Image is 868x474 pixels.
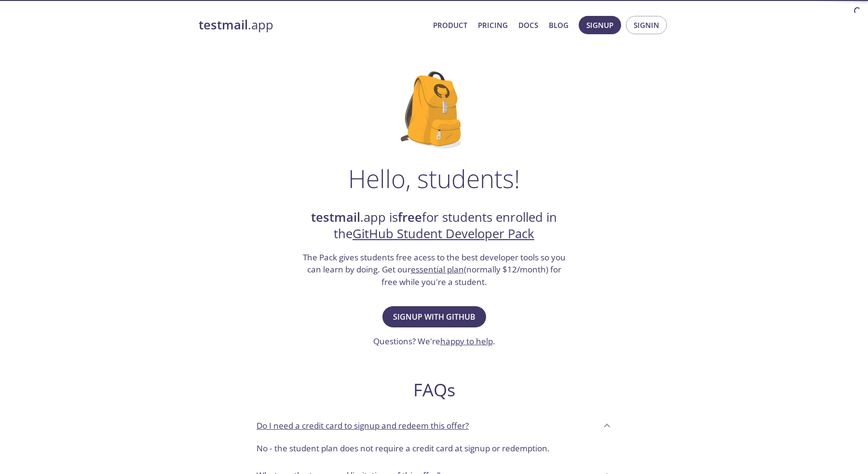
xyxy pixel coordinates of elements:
a: Pricing [478,19,508,31]
p: No - the student plan does not require a credit card at signup or redemption. [257,442,611,455]
a: essential plan [411,264,464,275]
div: Do I need a credit card to signup and redeem this offer? [249,438,619,462]
div: Do I need a credit card to signup and redeem this offer? [249,412,619,438]
span: Signup [586,19,613,31]
strong: testmail [199,16,248,33]
a: testmail.app [199,17,425,33]
h2: .app is for students enrolled in the [301,209,567,243]
span: Signup with GitHub [393,310,475,324]
h1: Hello, students! [348,164,520,193]
h3: The Pack gives students free acess to the best developer tools so you can learn by doing. Get our... [301,251,567,288]
a: GitHub Student Developer Pack [353,225,534,242]
p: Do I need a credit card to signup and redeem this offer? [257,420,469,432]
a: Blog [549,19,569,31]
button: Signin [626,16,667,34]
a: Docs [518,19,538,31]
button: Signup with GitHub [382,306,486,327]
strong: testmail [311,209,360,226]
a: happy to help [440,336,493,347]
button: Signup [579,16,621,34]
img: github-student-backpack.png [401,71,468,149]
a: Product [433,19,467,31]
span: Signin [634,19,659,31]
h3: Questions? We're . [373,335,495,348]
h2: FAQs [249,379,619,401]
strong: free [398,209,422,226]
